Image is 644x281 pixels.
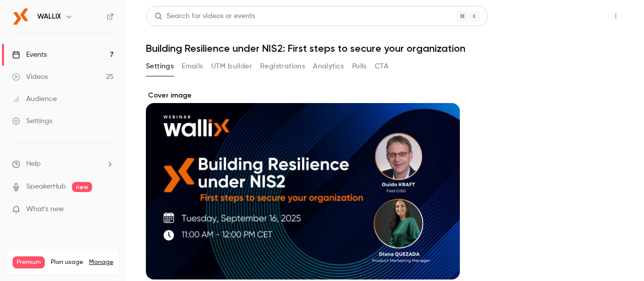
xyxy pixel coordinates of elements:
[72,182,92,192] span: new
[12,159,114,169] li: help-dropdown-opener
[26,181,66,192] a: SpeakerHub
[12,72,48,82] div: Videos
[560,6,600,26] button: Share
[211,58,252,74] button: UTM builder
[146,90,460,101] label: Cover image
[260,58,305,74] button: Registrations
[182,58,203,74] button: Emails
[12,116,52,126] div: Settings
[13,9,29,25] img: WALLIX
[13,256,45,268] span: Premium
[12,50,47,60] div: Events
[146,58,174,74] button: Settings
[146,42,624,54] h1: Building Resilience under NIS2: First steps to secure your organization
[51,258,83,266] span: Plan usage
[37,12,61,22] h6: WALLIX
[26,204,64,215] span: What's new
[102,205,114,214] iframe: Noticeable Trigger
[375,58,388,74] button: CTA
[313,58,344,74] button: Analytics
[89,258,113,266] a: Manage
[12,94,57,104] div: Audience
[26,159,41,169] span: Help
[154,11,255,22] div: Search for videos or events
[146,90,460,279] section: Cover image
[352,58,367,74] button: Polls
